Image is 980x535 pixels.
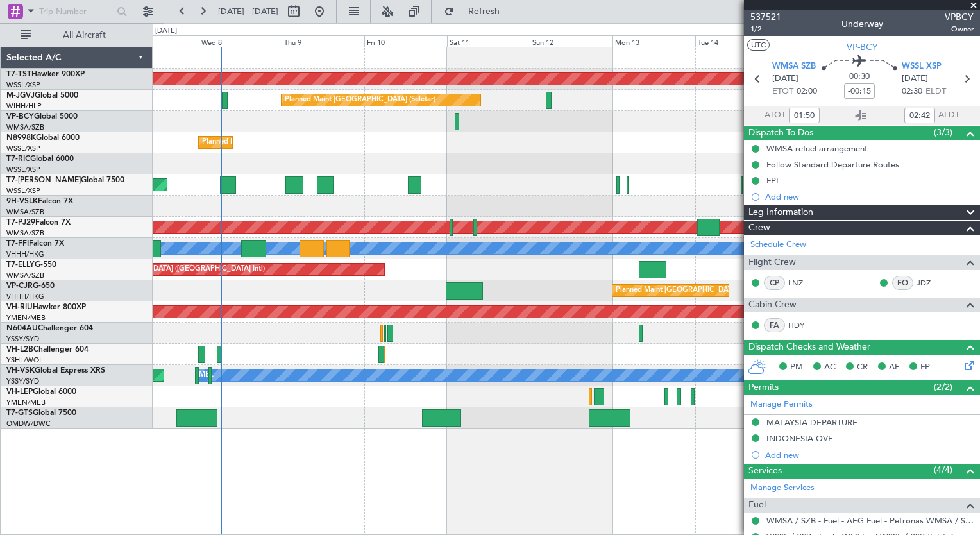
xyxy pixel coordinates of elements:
[6,219,35,226] span: T7-PJ29
[6,346,89,353] a: VH-L2BChallenger 604
[218,6,278,17] span: [DATE] - [DATE]
[6,123,44,132] a: WMSA/SZB
[748,205,813,220] span: Leg Information
[6,313,46,323] a: YMEN/MEB
[199,35,282,47] div: Wed 8
[766,159,899,170] div: Follow Standard Departure Routes
[33,31,135,40] span: All Aircraft
[6,282,55,290] a: VP-CJRG-650
[282,35,364,47] div: Thu 9
[6,292,44,301] a: VHHH/HKG
[6,113,78,121] a: VP-BCYGlobal 5000
[925,85,946,98] span: ELDT
[748,221,770,235] span: Crew
[6,388,76,396] a: VH-LEPGlobal 6000
[889,361,899,374] span: AF
[202,133,353,152] div: Planned Maint [GEOGRAPHIC_DATA] (Seletar)
[750,239,806,251] a: Schedule Crew
[438,1,515,22] button: Refresh
[6,186,40,196] a: WSSL/XSP
[788,277,817,289] a: LNZ
[797,85,817,98] span: 02:00
[790,361,803,374] span: PM
[772,60,816,73] span: WMSA SZB
[6,261,35,269] span: T7-ELLY
[6,219,71,226] a: T7-PJ29Falcon 7X
[530,35,612,47] div: Sun 12
[6,71,31,78] span: T7-TST
[934,380,952,394] span: (2/2)
[772,85,793,98] span: ETOT
[748,464,782,479] span: Services
[748,380,779,395] span: Permits
[750,398,813,411] a: Manage Permits
[6,334,39,344] a: YSSY/SYD
[765,191,974,202] div: Add new
[6,155,30,163] span: T7-RIC
[612,35,695,47] div: Mon 13
[902,72,928,85] span: [DATE]
[457,7,511,16] span: Refresh
[6,346,33,353] span: VH-L2B
[6,250,44,259] a: VHHH/HKG
[6,282,33,290] span: VP-CJR
[6,419,51,429] a: OMDW/DWC
[695,35,778,47] div: Tue 14
[766,433,832,444] div: INDONESIA OVF
[934,126,952,139] span: (3/3)
[934,463,952,477] span: (4/4)
[748,255,796,270] span: Flight Crew
[766,175,781,186] div: FPL
[6,303,33,311] span: VH-RIU
[6,198,38,205] span: 9H-VSLK
[766,143,868,154] div: WMSA refuel arrangement
[51,260,265,279] div: Planned Maint [GEOGRAPHIC_DATA] ([GEOGRAPHIC_DATA] Intl)
[748,340,870,355] span: Dispatch Checks and Weather
[6,303,86,311] a: VH-RIUHawker 800XP
[6,355,43,365] a: YSHL/WOL
[6,271,44,280] a: WMSA/SZB
[6,92,35,99] span: M-JGVJ
[6,71,85,78] a: T7-TSTHawker 900XP
[6,165,40,174] a: WSSL/XSP
[6,398,46,407] a: YMEN/MEB
[6,388,33,396] span: VH-LEP
[824,361,836,374] span: AC
[764,318,785,332] div: FA
[6,409,76,417] a: T7-GTSGlobal 7500
[6,134,80,142] a: N8998KGlobal 6000
[766,417,857,428] div: MALAYSIA DEPARTURE
[6,409,33,417] span: T7-GTS
[447,35,530,47] div: Sat 11
[772,72,798,85] span: [DATE]
[6,240,64,248] a: T7-FFIFalcon 7X
[6,101,42,111] a: WIHH/HLP
[748,126,813,140] span: Dispatch To-Dos
[6,228,44,238] a: WMSA/SZB
[765,109,786,122] span: ATOT
[6,367,105,375] a: VH-VSKGlobal Express XRS
[902,85,922,98] span: 02:30
[6,113,34,121] span: VP-BCY
[748,298,797,312] span: Cabin Crew
[904,108,935,123] input: --:--
[6,377,39,386] a: YSSY/SYD
[6,176,124,184] a: T7-[PERSON_NAME]Global 7500
[902,60,942,73] span: WSSL XSP
[764,276,785,290] div: CP
[285,90,435,110] div: Planned Maint [GEOGRAPHIC_DATA] (Seletar)
[765,450,974,461] div: Add new
[6,134,36,142] span: N8998K
[789,108,820,123] input: --:--
[6,261,56,269] a: T7-ELLYG-550
[6,198,73,205] a: 9H-VSLKFalcon 7X
[945,24,974,35] span: Owner
[750,24,781,35] span: 1/2
[6,367,35,375] span: VH-VSK
[616,281,830,300] div: Planned Maint [GEOGRAPHIC_DATA] ([GEOGRAPHIC_DATA] Intl)
[364,35,447,47] div: Fri 10
[748,498,766,513] span: Fuel
[750,482,815,495] a: Manage Services
[6,92,78,99] a: M-JGVJGlobal 5000
[788,319,817,331] a: HDY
